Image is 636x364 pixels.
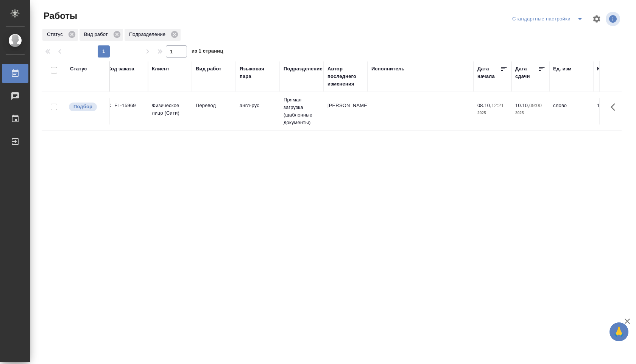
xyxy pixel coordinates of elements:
div: Клиент [152,65,169,73]
div: Ед. изм [553,65,572,73]
div: Код заказа [108,65,134,73]
div: Подразделение [125,29,181,41]
p: 2025 [477,109,508,117]
p: 09:00 [529,103,542,108]
span: 🙏 [613,324,625,340]
p: 10.10, [515,103,529,108]
td: Прямая загрузка (шаблонные документы) [280,92,324,130]
p: 08.10, [477,103,491,108]
div: Подразделение [284,65,323,73]
div: Языковая пара [240,65,276,80]
td: [PERSON_NAME] [324,98,368,124]
span: Посмотреть информацию [606,12,622,26]
div: Вид работ [196,65,221,73]
p: Физическое лицо (Сити) [152,102,188,117]
div: Исполнитель [371,65,405,73]
p: Подбор [73,103,92,110]
div: split button [510,13,588,25]
div: Статус [42,29,78,41]
p: Статус [47,31,65,38]
p: 12:21 [491,103,504,108]
div: Автор последнего изменения [327,65,364,88]
div: Дата начала [477,65,500,80]
td: 1 [593,98,631,124]
div: Статус [70,65,87,73]
p: Подразделение [129,31,168,38]
p: Перевод [196,102,232,109]
td: слово [549,98,593,124]
div: Вид работ [79,29,123,41]
p: 2025 [515,109,546,117]
button: 🙏 [609,322,628,341]
p: Вид работ [84,31,111,38]
td: англ-рус [236,98,280,124]
span: Настроить таблицу [588,10,606,28]
span: Работы [42,10,77,22]
div: Можно подбирать исполнителей [68,102,106,112]
div: Дата сдачи [515,65,538,80]
div: Кол-во [597,65,614,73]
button: Здесь прячутся важные кнопки [606,98,624,116]
div: C_FL-15969 [108,102,144,109]
span: из 1 страниц [192,47,223,58]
